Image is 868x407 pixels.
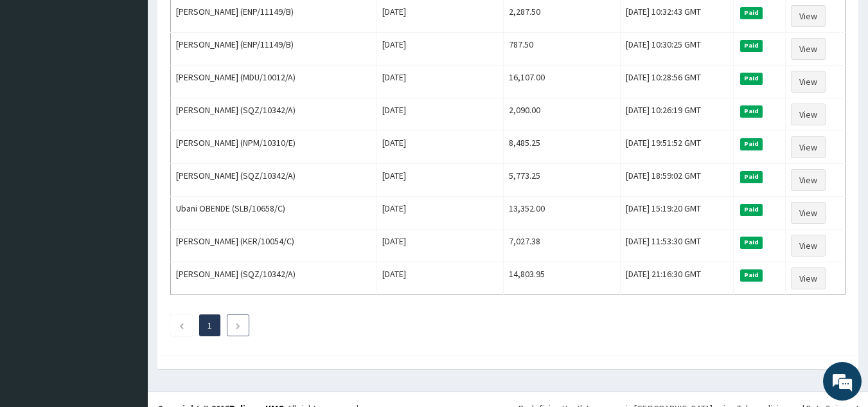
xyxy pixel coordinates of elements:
[377,197,504,230] td: [DATE]
[503,98,620,131] td: 2,090.00
[67,72,216,89] div: Chat with us now
[503,230,620,262] td: 7,027.38
[503,131,620,164] td: 8,485.25
[377,164,504,197] td: [DATE]
[171,33,377,66] td: [PERSON_NAME] (ENP/11149/B)
[740,237,763,248] span: Paid
[740,269,763,281] span: Paid
[740,204,763,215] span: Paid
[791,136,826,158] a: View
[171,197,377,230] td: Ubani OBENDE (SLB/10658/C)
[740,105,763,117] span: Paid
[791,235,826,257] a: View
[503,33,620,66] td: 787.50
[503,262,620,295] td: 14,803.95
[791,202,826,224] a: View
[740,40,763,51] span: Paid
[208,320,212,331] a: Page 1 is your current page
[620,230,733,262] td: [DATE] 11:53:30 GMT
[791,71,826,93] a: View
[620,262,733,295] td: [DATE] 21:16:30 GMT
[503,66,620,98] td: 16,107.00
[211,6,242,37] div: Minimize live chat window
[620,98,733,131] td: [DATE] 10:26:19 GMT
[377,98,504,131] td: [DATE]
[620,131,733,164] td: [DATE] 19:51:52 GMT
[377,230,504,262] td: [DATE]
[24,64,52,96] img: d_794563401_company_1708531726252_794563401
[171,230,377,262] td: [PERSON_NAME] (KER/10054/C)
[377,33,504,66] td: [DATE]
[791,267,826,289] a: View
[740,171,763,183] span: Paid
[171,164,377,197] td: [PERSON_NAME] (SQZ/10342/A)
[503,197,620,230] td: 13,352.00
[377,131,504,164] td: [DATE]
[740,7,763,19] span: Paid
[791,169,826,191] a: View
[740,73,763,84] span: Paid
[171,66,377,98] td: [PERSON_NAME] (MDU/10012/A)
[171,131,377,164] td: [PERSON_NAME] (NPM/10310/E)
[791,5,826,27] a: View
[235,320,241,331] a: Next page
[740,138,763,150] span: Paid
[377,66,504,98] td: [DATE]
[503,164,620,197] td: 5,773.25
[377,262,504,295] td: [DATE]
[791,38,826,60] a: View
[75,122,177,251] span: We're online!
[620,197,733,230] td: [DATE] 15:19:20 GMT
[620,164,733,197] td: [DATE] 18:59:02 GMT
[620,33,733,66] td: [DATE] 10:30:25 GMT
[6,271,245,316] textarea: Type your message and hit 'Enter'
[620,66,733,98] td: [DATE] 10:28:56 GMT
[171,98,377,131] td: [PERSON_NAME] (SQZ/10342/A)
[171,262,377,295] td: [PERSON_NAME] (SQZ/10342/A)
[179,320,184,331] a: Previous page
[791,104,826,125] a: View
